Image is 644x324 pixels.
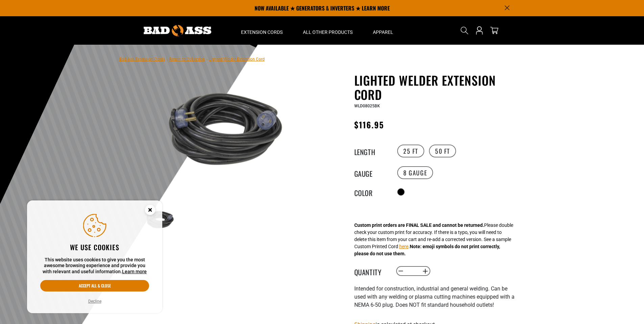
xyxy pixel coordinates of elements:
legend: Length [354,147,388,155]
span: Extension Cords [241,29,283,35]
a: Learn more [122,269,147,274]
legend: Gauge [354,168,388,177]
legend: Color [354,188,388,196]
summary: Search [459,25,470,36]
nav: breadcrumbs [119,55,265,63]
span: › [206,57,208,62]
label: 25 FT [397,145,424,157]
span: Lighted Welder Extension Cord [209,57,265,62]
img: Bad Ass Extension Cords [144,25,211,36]
label: Quantity [354,267,388,276]
span: Intended for construction, industrial and general welding. Can be used with any welding or plasma... [354,285,515,308]
strong: Custom print orders are FINAL SALE and cannot be returned. [354,222,484,228]
summary: All Other Products [293,16,363,45]
summary: Apparel [363,16,403,45]
a: Bad Ass Extension Cords [119,57,165,62]
a: Return to Collection [169,57,205,62]
span: Apparel [373,29,393,35]
label: 50 FT [429,145,456,157]
aside: Cookie Consent [27,200,162,314]
strong: Note: emoji symbols do not print correctly, please do not use them. [354,244,500,256]
label: 8 Gauge [397,166,433,179]
span: All Other Products [303,29,353,35]
button: Accept all & close [40,280,149,291]
button: Decline [86,298,103,305]
button: here [399,243,408,250]
div: Please double check your custom print for accuracy. If there is a typo, you will need to delete t... [354,222,513,257]
h2: We use cookies [40,243,149,252]
summary: Extension Cords [231,16,293,45]
img: black [139,74,302,183]
h1: Lighted Welder Extension Cord [354,73,520,102]
p: This website uses cookies to give you the most awesome browsing experience and provide you with r... [40,257,149,275]
span: WLD08025BK [354,104,380,108]
span: $116.95 [354,118,384,131]
span: › [166,57,168,62]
